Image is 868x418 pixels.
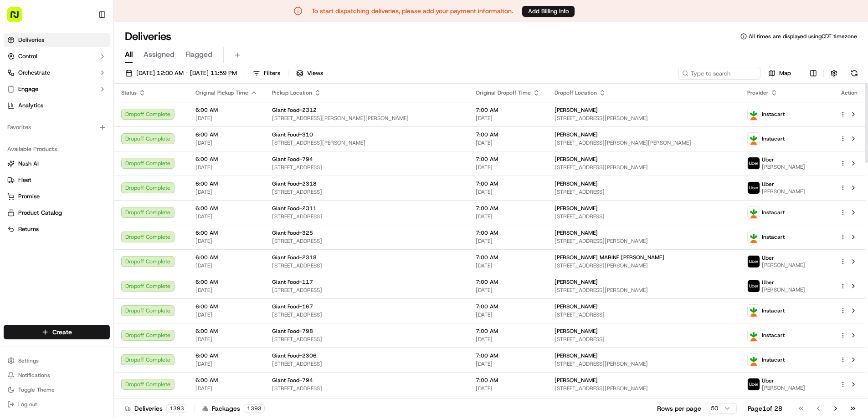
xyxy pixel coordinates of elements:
[747,89,769,96] span: Provider
[272,254,317,261] span: Giant Food-2318
[4,325,110,339] button: Create
[762,233,785,241] span: Instacart
[555,164,733,171] span: [STREET_ADDRESS][PERSON_NAME]
[779,69,791,77] span: Map
[195,89,248,96] span: Original Pickup Time
[18,401,37,408] span: Log out
[272,385,461,392] span: [STREET_ADDRESS]
[555,139,733,146] span: [STREET_ADDRESS][PERSON_NAME][PERSON_NAME]
[748,305,760,317] img: profile_instacart_ahold_partner.png
[476,115,540,122] span: [DATE]
[748,182,760,194] img: profile_uber_ahold_partner.png
[195,377,257,384] span: 6:00 AM
[166,404,187,413] div: 1393
[272,139,461,146] span: [STREET_ADDRESS][PERSON_NAME]
[762,262,805,269] span: [PERSON_NAME]
[555,377,598,384] span: [PERSON_NAME]
[195,360,257,368] span: [DATE]
[762,307,785,314] span: Instacart
[18,85,38,93] span: Engage
[748,231,760,243] img: profile_instacart_ahold_partner.png
[4,49,110,64] button: Control
[292,67,327,80] button: Views
[195,336,257,343] span: [DATE]
[7,209,106,217] a: Product Catalog
[52,327,72,337] span: Create
[272,336,461,343] span: [STREET_ADDRESS]
[555,385,733,392] span: [STREET_ADDRESS][PERSON_NAME]
[272,377,313,384] span: Giant Food-794
[762,279,774,286] span: Uber
[762,111,785,118] span: Instacart
[4,82,110,96] button: Engage
[195,188,257,196] span: [DATE]
[4,120,110,135] div: Favorites
[476,188,540,196] span: [DATE]
[762,181,774,188] span: Uber
[555,213,733,220] span: [STREET_ADDRESS]
[555,156,598,163] span: [PERSON_NAME]
[476,377,540,384] span: 7:00 AM
[762,135,785,142] span: Instacart
[312,6,513,15] p: To start dispatching deliveries, please add your payment information.
[762,356,785,363] span: Instacart
[272,115,461,122] span: [STREET_ADDRESS][PERSON_NAME][PERSON_NAME]
[476,139,540,146] span: [DATE]
[272,156,313,163] span: Giant Food-794
[195,131,257,138] span: 6:00 AM
[762,254,774,262] span: Uber
[195,352,257,359] span: 6:00 AM
[4,156,110,171] button: Nash AI
[555,311,733,318] span: [STREET_ADDRESS]
[476,229,540,237] span: 7:00 AM
[476,360,540,368] span: [DATE]
[476,131,540,138] span: 7:00 AM
[4,33,110,47] a: Deliveries
[555,188,733,196] span: [STREET_ADDRESS]
[4,369,110,382] button: Notifications
[555,360,733,368] span: [STREET_ADDRESS][PERSON_NAME]
[272,237,461,245] span: [STREET_ADDRESS]
[195,139,257,146] span: [DATE]
[522,6,575,17] button: Add Billing Info
[748,206,760,218] img: profile_instacart_ahold_partner.png
[748,108,760,120] img: profile_instacart_ahold_partner.png
[125,404,187,413] div: Deliveries
[272,287,461,294] span: [STREET_ADDRESS]
[272,106,317,114] span: Giant Food-2312
[4,65,110,80] button: Orchestrate
[18,386,55,393] span: Toggle Theme
[748,280,760,292] img: profile_uber_ahold_partner.png
[476,180,540,187] span: 7:00 AM
[476,311,540,318] span: [DATE]
[4,398,110,411] button: Log out
[195,115,257,122] span: [DATE]
[195,213,257,220] span: [DATE]
[18,209,62,217] span: Product Catalog
[136,69,237,77] span: [DATE] 12:00 AM - [DATE] 11:59 PM
[144,49,175,60] span: Assigned
[272,188,461,196] span: [STREET_ADDRESS]
[476,327,540,335] span: 7:00 AM
[18,357,39,364] span: Settings
[476,287,540,294] span: [DATE]
[762,188,805,195] span: [PERSON_NAME]
[4,173,110,187] button: Fleet
[249,67,284,80] button: Filters
[748,378,760,390] img: profile_uber_ahold_partner.png
[272,262,461,269] span: [STREET_ADDRESS]
[272,229,313,237] span: Giant Food-325
[195,164,257,171] span: [DATE]
[748,329,760,341] img: profile_instacart_ahold_partner.png
[195,262,257,269] span: [DATE]
[18,192,40,201] span: Promise
[555,106,598,114] span: [PERSON_NAME]
[125,49,133,60] span: All
[18,176,31,184] span: Fleet
[555,262,733,269] span: [STREET_ADDRESS][PERSON_NAME]
[476,352,540,359] span: 7:00 AM
[748,157,760,169] img: profile_uber_ahold_partner.png
[748,354,760,366] img: profile_instacart_ahold_partner.png
[476,303,540,310] span: 7:00 AM
[555,303,598,310] span: [PERSON_NAME]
